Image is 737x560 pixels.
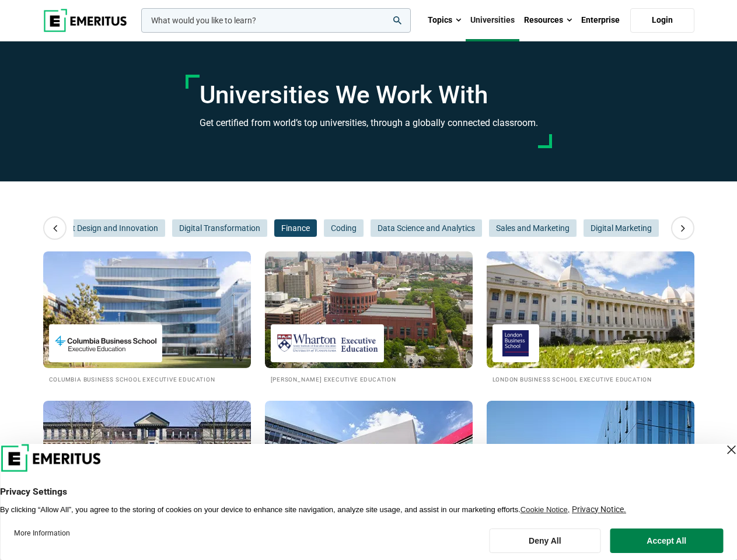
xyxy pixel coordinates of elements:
a: Universities We Work With Columbia Business School Executive Education Columbia Business School E... [43,251,251,384]
img: Universities We Work With [43,401,251,517]
a: Universities We Work With Wharton Executive Education [PERSON_NAME] Executive Education [265,251,473,384]
input: woocommerce-product-search-field-0 [141,8,411,33]
img: Universities We Work With [487,251,694,368]
h2: Columbia Business School Executive Education [49,374,245,384]
img: Universities We Work With [43,251,251,368]
h2: London Business School Executive Education [493,374,689,384]
img: Columbia Business School Executive Education [55,330,156,356]
a: Login [630,8,694,33]
button: Product Design and Innovation [39,219,165,237]
img: London Business School Executive Education [498,330,533,356]
button: Digital Marketing [584,219,659,237]
a: Universities We Work With Cambridge Judge Business School Executive Education Cambridge Judge Bus... [43,401,251,533]
a: Universities We Work With Imperial Executive Education Imperial Executive Education [265,401,473,533]
button: Digital Transformation [172,219,267,237]
h2: [PERSON_NAME] Executive Education [271,374,467,384]
h3: Get certified from world’s top universities, through a globally connected classroom. [200,116,538,131]
button: Data Science and Analytics [371,219,482,237]
img: Wharton Executive Education [277,330,378,356]
button: Finance [274,219,317,237]
a: Universities We Work With Rotman School of Management Rotman School of Management [487,401,694,533]
img: Universities We Work With [265,401,473,517]
h1: Universities We Work With [200,80,538,110]
a: Universities We Work With London Business School Executive Education London Business School Execu... [487,251,694,384]
button: Coding [324,219,364,237]
button: Sales and Marketing [489,219,577,237]
img: Universities We Work With [265,251,473,368]
img: Universities We Work With [487,401,694,517]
